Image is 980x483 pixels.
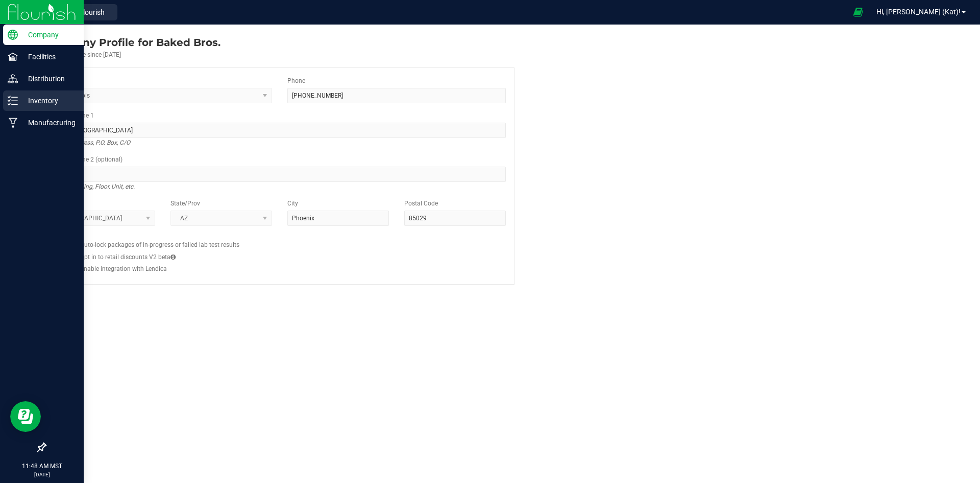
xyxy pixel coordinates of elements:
label: Auto-lock packages of in-progress or failed lab test results [80,240,239,249]
p: Inventory [18,95,79,107]
input: Suite, Building, Unit, etc. [54,167,506,182]
i: Suite, Building, Floor, Unit, etc. [54,180,135,193]
inline-svg: Manufacturing [8,118,18,128]
input: Address [54,123,506,138]
inline-svg: Distribution [8,74,18,84]
input: City [287,211,389,226]
p: 11:48 AM MST [5,462,79,471]
label: Opt in to retail discounts V2 beta [80,252,176,262]
label: Enable integration with Lendica [80,264,167,273]
label: City [287,199,298,208]
p: Distribution [18,73,79,85]
input: (123) 456-7890 [287,88,506,103]
inline-svg: Facilities [8,52,18,62]
iframe: Resource center [10,401,41,432]
span: Hi, [PERSON_NAME] (Kat)! [876,8,961,16]
p: Company [18,29,79,41]
input: Postal Code [404,211,506,226]
span: Open Ecommerce Menu [847,2,870,22]
div: Baked Bros. [45,35,220,50]
p: Manufacturing [18,117,79,129]
label: State/Prov [170,199,200,208]
i: Street address, P.O. Box, C/O [54,136,130,149]
div: Account active since [DATE] [45,50,220,59]
label: Postal Code [404,199,438,208]
label: Address Line 2 (optional) [54,155,122,164]
p: Facilities [18,51,79,63]
inline-svg: Inventory [8,96,18,106]
inline-svg: Company [8,30,18,40]
h2: Configs [54,234,506,240]
p: [DATE] [5,471,79,478]
label: Phone [287,76,305,85]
